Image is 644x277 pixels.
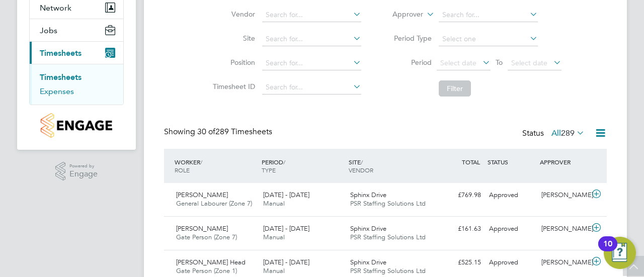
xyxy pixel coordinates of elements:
div: STATUS [485,153,537,171]
span: PSR Staffing Solutions Ltd [350,233,426,241]
div: Approved [485,254,537,271]
span: Network [40,3,71,13]
label: Period [386,58,432,67]
div: Approved [485,187,537,204]
button: Filter [439,80,471,97]
span: Manual [263,199,285,208]
button: Jobs [30,19,123,41]
span: VENDOR [349,166,373,174]
span: Jobs [40,26,57,35]
button: Open Resource Center, 10 new notifications [604,237,636,269]
label: Timesheet ID [210,82,255,91]
div: WORKER [172,153,259,179]
span: To [493,56,506,69]
span: Manual [263,233,285,241]
div: SITE [346,153,433,179]
label: All [551,128,585,138]
div: Status [522,127,587,141]
span: 30 of [197,127,215,137]
span: Timesheets [40,48,82,58]
span: Gate Person (Zone 7) [176,233,237,241]
label: Vendor [210,10,255,19]
span: 289 [561,128,575,138]
input: Search for... [439,8,538,22]
span: Engage [69,170,98,178]
a: Timesheets [40,72,82,82]
span: Sphinx Drive [350,224,386,233]
span: TOTAL [462,158,480,166]
div: [PERSON_NAME] [537,221,590,237]
a: Go to home page [29,113,124,138]
span: / [283,158,285,166]
div: PERIOD [259,153,346,179]
span: / [361,158,363,166]
div: Approved [485,221,537,237]
a: Expenses [40,86,74,96]
input: Select one [439,32,538,46]
a: Powered byEngage [55,162,98,181]
div: 10 [603,244,612,257]
label: Site [210,34,255,43]
span: [PERSON_NAME] [176,191,228,199]
span: PSR Staffing Solutions Ltd [350,199,426,208]
span: [DATE] - [DATE] [263,224,309,233]
span: Select date [440,58,476,67]
span: PSR Staffing Solutions Ltd [350,266,426,275]
input: Search for... [262,32,361,46]
div: [PERSON_NAME] [537,187,590,204]
button: Timesheets [30,42,123,64]
img: countryside-properties-logo-retina.png [41,113,112,138]
span: [DATE] - [DATE] [263,191,309,199]
span: Sphinx Drive [350,191,386,199]
div: £769.98 [433,187,485,204]
span: [PERSON_NAME] [176,224,228,233]
span: Gate Person (Zone 1) [176,266,237,275]
span: ROLE [175,166,190,174]
input: Search for... [262,8,361,22]
label: Period Type [386,34,432,43]
span: Manual [263,266,285,275]
label: Approver [378,10,423,20]
div: £525.15 [433,254,485,271]
span: [DATE] - [DATE] [263,258,309,266]
span: TYPE [262,166,276,174]
div: £161.63 [433,221,485,237]
div: Showing [164,127,274,137]
span: Sphinx Drive [350,258,386,266]
span: [PERSON_NAME] Head [176,258,246,266]
span: / [200,158,202,166]
div: Timesheets [30,64,123,105]
span: 289 Timesheets [197,127,272,137]
label: Position [210,58,255,67]
input: Search for... [262,56,361,70]
span: Powered by [69,162,98,170]
input: Search for... [262,80,361,95]
span: General Labourer (Zone 7) [176,199,252,208]
div: APPROVER [537,153,590,171]
div: [PERSON_NAME] [537,254,590,271]
span: Select date [511,58,547,67]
